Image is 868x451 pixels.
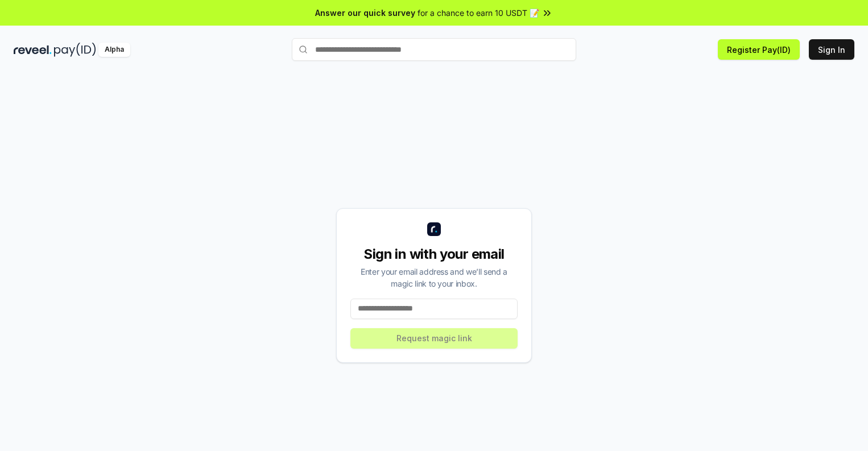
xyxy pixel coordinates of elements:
img: logo_small [427,222,441,236]
span: for a chance to earn 10 USDT 📝 [418,7,539,19]
span: Answer our quick survey [315,7,415,19]
img: pay_id [54,43,96,57]
button: Sign In [809,39,854,60]
div: Alpha [98,43,130,57]
div: Enter your email address and we’ll send a magic link to your inbox. [350,266,518,289]
div: Sign in with your email [350,245,518,263]
button: Register Pay(ID) [718,39,800,60]
img: reveel_dark [14,43,52,57]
